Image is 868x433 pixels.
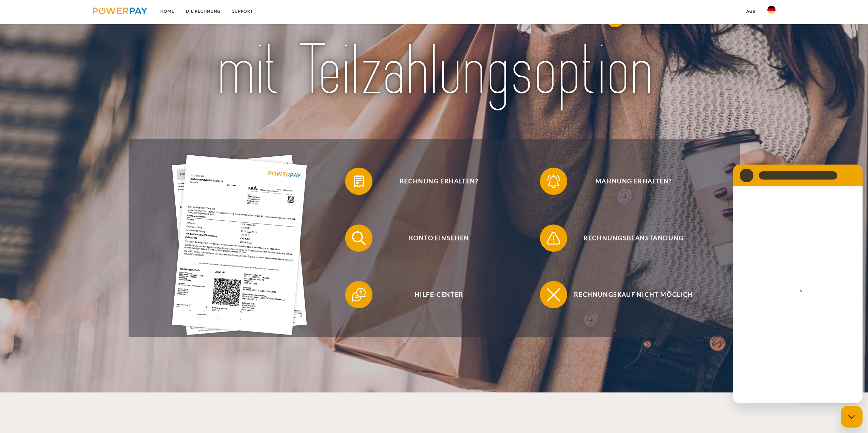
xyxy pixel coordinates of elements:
span: Rechnungsbeanstandung [550,225,717,252]
span: Hilfe-Center [355,281,523,308]
img: qb_bill.svg [350,173,367,190]
img: logo-powerpay.svg [93,7,148,14]
img: de [767,6,776,14]
img: qb_help.svg [350,286,367,303]
img: qb_bell.svg [545,173,562,190]
iframe: Messaging-Fenster [733,165,863,403]
a: DIE RECHNUNG [180,5,226,17]
a: agb [740,5,762,17]
button: Rechnung erhalten? [345,168,523,195]
a: SUPPORT [226,5,259,17]
span: Mahnung erhalten? [550,168,717,195]
button: Mahnung erhalten? [540,168,717,195]
span: Rechnung erhalten? [355,168,523,195]
img: qb_search.svg [350,230,367,247]
img: qb_close.svg [545,286,562,303]
span: Konto einsehen [355,225,523,252]
img: single_invoice_powerpay_de.jpg [172,155,307,335]
button: Hilfe-Center [345,281,523,308]
img: qb_warning.svg [545,230,562,247]
button: Rechnungsbeanstandung [540,225,717,252]
button: Rechnungskauf nicht möglich [540,281,717,308]
iframe: Schaltfläche zum Öffnen des Messaging-Fensters [841,406,863,428]
span: Rechnungskauf nicht möglich [550,281,717,308]
button: Konto einsehen [345,225,523,252]
a: Home [155,5,180,17]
